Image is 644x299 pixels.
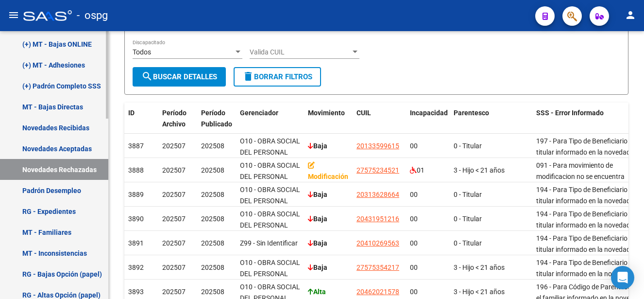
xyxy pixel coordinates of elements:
[77,5,108,26] span: - ospg
[242,72,312,81] span: Borrar Filtros
[356,239,399,247] span: 20410269563
[410,141,446,152] div: 00
[240,186,300,216] span: O10 - OBRA SOCIAL DEL PERSONAL GRAFICO
[128,239,144,247] span: 3891
[454,191,482,198] span: 0 - Titular
[356,166,399,174] span: 27575234521
[454,142,482,150] span: 0 - Titular
[162,166,186,174] span: 202507
[410,262,446,273] div: 00
[201,215,224,223] span: 202508
[410,286,446,298] div: 00
[162,239,186,247] span: 202507
[454,288,505,296] span: 3 - Hijo < 21 años
[128,191,144,198] span: 3889
[454,215,482,223] span: 0 - Titular
[128,142,144,150] span: 3887
[242,70,254,82] mat-icon: delete
[454,239,482,247] span: 0 - Titular
[128,264,144,271] span: 3892
[308,161,348,180] strong: Modificación
[240,137,300,167] span: O10 - OBRA SOCIAL DEL PERSONAL GRAFICO
[201,239,224,247] span: 202508
[410,213,446,225] div: 00
[240,210,300,240] span: O10 - OBRA SOCIAL DEL PERSONAL GRAFICO
[128,109,135,117] span: ID
[240,109,278,117] span: Gerenciador
[162,288,186,296] span: 202507
[236,103,304,135] datatable-header-cell: Gerenciador
[201,264,224,271] span: 202508
[240,259,300,289] span: O10 - OBRA SOCIAL DEL PERSONAL GRAFICO
[197,103,236,135] datatable-header-cell: Período Publicado
[201,142,224,150] span: 202508
[124,103,158,135] datatable-header-cell: ID
[353,103,406,135] datatable-header-cell: CUIL
[611,266,634,289] div: Open Intercom Messenger
[356,191,399,198] span: 20313628664
[454,264,505,271] span: 3 - Hijo < 21 años
[250,48,351,56] span: Valida CUIL
[128,215,144,223] span: 3890
[308,239,327,247] strong: Baja
[158,103,197,135] datatable-header-cell: Período Archivo
[625,9,636,21] mat-icon: person
[356,109,371,117] span: CUIL
[308,109,345,117] span: Movimiento
[133,67,226,87] button: Buscar Detalles
[141,70,153,82] mat-icon: search
[410,165,446,176] div: 01
[536,161,625,192] span: 091 - Para movimiento de modificacion no se encuentra registro.
[162,264,186,271] span: 202507
[536,109,604,117] span: SSS - Error Informado
[8,9,19,21] mat-icon: menu
[162,109,186,128] span: Período Archivo
[308,288,326,296] strong: Alta
[308,215,327,223] strong: Baja
[410,109,448,117] span: Incapacidad
[201,191,224,198] span: 202508
[201,288,224,296] span: 202508
[201,166,224,174] span: 202508
[308,264,327,271] strong: Baja
[356,264,399,271] span: 27575354217
[162,142,186,150] span: 202507
[234,67,321,87] button: Borrar Filtros
[128,288,144,296] span: 3893
[201,109,232,128] span: Período Publicado
[454,109,489,117] span: Parentesco
[162,191,186,198] span: 202507
[240,239,298,247] span: Z99 - Sin Identificar
[162,215,186,223] span: 202507
[141,72,217,81] span: Buscar Detalles
[308,191,327,198] strong: Baja
[240,161,300,192] span: O10 - OBRA SOCIAL DEL PERSONAL GRAFICO
[454,166,505,174] span: 3 - Hijo < 21 años
[410,189,446,200] div: 00
[308,142,327,150] strong: Baja
[304,103,353,135] datatable-header-cell: Movimiento
[356,288,399,296] span: 20462021578
[450,103,532,135] datatable-header-cell: Parentesco
[133,48,151,56] span: Todos
[128,166,144,174] span: 3888
[356,215,399,223] span: 20431951216
[356,142,399,150] span: 20133599615
[406,103,450,135] datatable-header-cell: Incapacidad
[410,238,446,249] div: 00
